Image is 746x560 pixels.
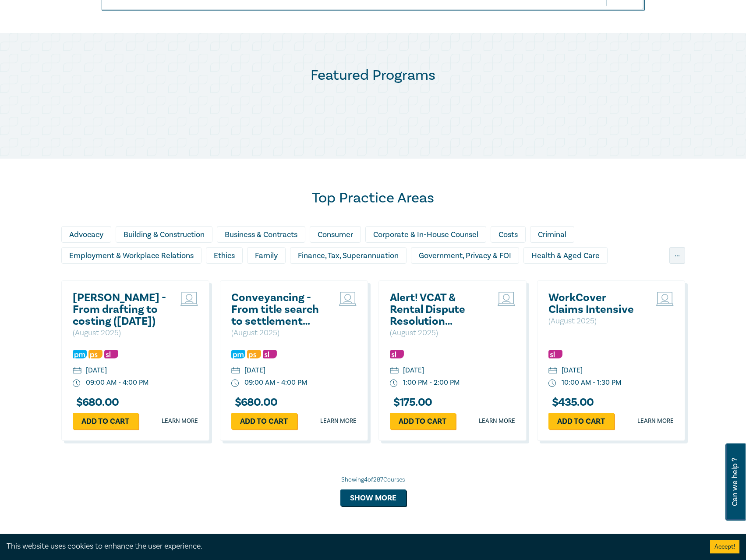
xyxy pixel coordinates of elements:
div: This website uses cookies to enhance the user experience. [7,541,697,552]
a: Add to cart [390,413,456,429]
img: watch [548,379,556,387]
img: Live Stream [180,292,198,306]
div: 09:00 AM - 4:00 PM [244,378,307,388]
a: WorkCover Claims Intensive [548,292,643,315]
img: Practice Management & Business Skills [73,350,87,358]
img: watch [73,379,81,387]
img: Substantive Law [548,350,562,358]
a: Alert! VCAT & Rental Dispute Resolution Victoria Reforms 2025 [390,292,484,327]
img: Practice Management & Business Skills [231,350,245,358]
span: Can we help ? [731,449,739,515]
img: Substantive Law [263,350,277,358]
img: Professional Skills [88,350,103,358]
div: Advocacy [61,226,111,243]
div: Government, Privacy & FOI [411,247,519,264]
a: Learn more [162,417,198,425]
div: Migration [393,268,442,285]
p: ( August 2025 ) [231,327,325,339]
p: ( August 2025 ) [548,315,643,327]
div: Insolvency & Restructuring [61,268,170,285]
button: Show more [340,489,406,506]
div: Criminal [530,226,574,243]
h2: Featured Programs [61,67,685,84]
p: ( August 2025 ) [73,327,167,339]
a: Learn more [479,417,515,425]
div: Health & Aged Care [523,247,608,264]
h2: Top Practice Areas [61,189,685,207]
div: [DATE] [86,365,107,376]
div: Consumer [310,226,361,243]
a: Add to cart [231,413,297,429]
img: Live Stream [498,292,515,306]
div: Costs [491,226,526,243]
div: [DATE] [403,365,424,376]
div: ... [669,247,685,264]
img: calendar [390,367,399,375]
div: [DATE] [562,365,583,376]
div: Building & Construction [116,226,212,243]
div: Business & Contracts [217,226,305,243]
img: calendar [548,367,557,375]
a: Learn more [320,417,357,425]
div: 10:00 AM - 1:30 PM [562,378,621,388]
p: ( August 2025 ) [390,327,484,339]
h3: $ 175.00 [390,397,432,408]
h3: $ 680.00 [73,397,119,408]
img: watch [390,379,398,387]
div: Corporate & In-House Counsel [365,226,486,243]
div: Ethics [206,247,243,264]
div: Litigation & Dispute Resolution [266,268,389,285]
h3: $ 435.00 [548,397,594,408]
img: calendar [231,367,240,375]
div: Employment & Workplace Relations [61,247,202,264]
h3: $ 680.00 [231,397,278,408]
img: watch [231,379,239,387]
img: Live Stream [339,292,357,306]
div: [DATE] [244,365,265,376]
a: Learn more [637,417,674,425]
a: Add to cart [73,413,138,429]
a: Conveyancing - From title search to settlement ([DATE]) [231,292,325,327]
div: Family [247,247,286,264]
div: Showing 4 of 287 Courses [61,475,685,484]
button: Accept cookies [710,540,739,553]
div: 09:00 AM - 4:00 PM [86,378,148,388]
div: Personal Injury & Medico-Legal [446,268,569,285]
a: Add to cart [548,413,614,429]
a: [PERSON_NAME] - From drafting to costing ([DATE]) [73,292,167,327]
img: Substantive Law [104,350,118,358]
img: Professional Skills [247,350,261,358]
img: calendar [73,367,81,375]
div: 1:00 PM - 2:00 PM [403,378,460,388]
div: Intellectual Property [174,268,262,285]
div: Finance, Tax, Superannuation [290,247,407,264]
img: Substantive Law [390,350,404,358]
img: Live Stream [656,292,674,306]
